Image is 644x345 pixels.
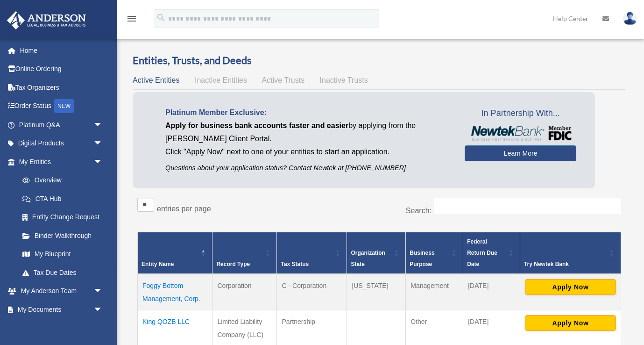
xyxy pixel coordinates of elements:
[469,126,572,141] img: NewtekBankLogoSM.png
[465,106,576,121] span: In Partnership With...
[262,76,305,84] span: Active Trusts
[165,145,451,158] p: Click "Apply Now" next to one of your entities to start an application.
[156,13,166,23] i: search
[277,232,347,274] th: Tax Status: Activate to sort
[7,78,117,97] a: Tax Organizers
[216,261,250,267] span: Record Type
[7,97,117,116] a: Order StatusNEW
[7,115,117,134] a: Platinum Q&Aarrow_drop_down
[126,16,137,24] a: menu
[13,171,107,190] a: Overview
[165,162,451,174] p: Questions about your application status? Contact Newtek at [PHONE_NUMBER]
[7,60,117,79] a: Online Ordering
[7,282,117,301] a: My Anderson Teamarrow_drop_down
[463,274,520,310] td: [DATE]
[93,134,112,153] span: arrow_drop_down
[320,76,368,84] span: Inactive Trusts
[524,259,607,270] div: Try Newtek Bank
[195,76,247,84] span: Inactive Entities
[93,115,112,135] span: arrow_drop_down
[133,76,179,84] span: Active Entities
[520,232,621,274] th: Try Newtek Bank : Activate to sort
[525,315,616,331] button: Apply Now
[406,207,432,215] label: Search:
[13,245,112,264] a: My Blueprint
[165,119,451,145] p: by applying from the [PERSON_NAME] Client Portal.
[7,134,117,153] a: Digital Productsarrow_drop_down
[525,279,616,295] button: Apply Now
[7,41,117,60] a: Home
[277,274,347,310] td: C - Corporation
[410,250,434,267] span: Business Purpose
[465,145,576,161] a: Learn More
[138,232,212,274] th: Entity Name: Activate to invert sorting
[347,232,406,274] th: Organization State: Activate to sort
[165,122,348,129] span: Apply for business bank accounts faster and easier
[93,282,112,301] span: arrow_drop_down
[133,53,626,68] h3: Entities, Trusts, and Deeds
[54,99,74,113] div: NEW
[4,11,89,29] img: Anderson Advisors Platinum Portal
[406,274,463,310] td: Management
[212,274,277,310] td: Corporation
[93,300,112,319] span: arrow_drop_down
[406,232,463,274] th: Business Purpose: Activate to sort
[212,232,277,274] th: Record Type: Activate to sort
[126,13,137,24] i: menu
[623,12,637,25] img: User Pic
[13,208,112,227] a: Entity Change Request
[93,152,112,172] span: arrow_drop_down
[138,274,212,310] td: Foggy Bottom Management, Corp.
[351,250,385,267] span: Organization State
[7,300,117,319] a: My Documentsarrow_drop_down
[142,261,174,267] span: Entity Name
[281,261,309,267] span: Tax Status
[13,226,112,245] a: Binder Walkthrough
[463,232,520,274] th: Federal Return Due Date: Activate to sort
[7,152,112,171] a: My Entitiesarrow_drop_down
[157,205,211,213] label: entries per page
[467,238,497,267] span: Federal Return Due Date
[13,263,112,282] a: Tax Due Dates
[347,274,406,310] td: [US_STATE]
[165,106,451,119] p: Platinum Member Exclusive:
[13,189,112,208] a: CTA Hub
